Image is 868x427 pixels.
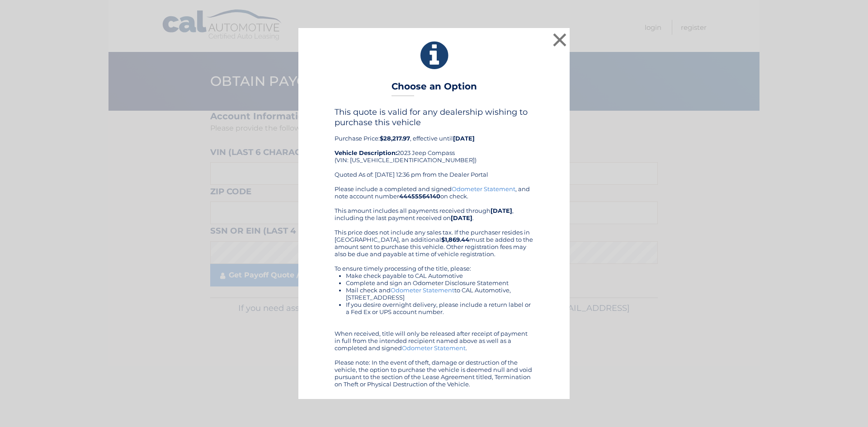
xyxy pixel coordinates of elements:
[346,272,533,279] li: Make check payable to CAL Automotive
[346,286,533,301] li: Mail check and to CAL Automotive, [STREET_ADDRESS]
[335,107,533,185] div: Purchase Price: , effective until 2023 Jeep Compass (VIN: [US_VEHICLE_IDENTIFICATION_NUMBER]) Quo...
[491,207,512,214] b: [DATE]
[346,279,533,286] li: Complete and sign an Odometer Disclosure Statement
[452,185,515,192] a: Odometer Statement
[335,185,533,388] div: Please include a completed and signed , and note account number on check. This amount includes al...
[441,236,469,243] b: $1,869.44
[399,192,440,200] b: 44455564140
[402,344,466,352] a: Odometer Statement
[392,81,477,97] h3: Choose an Option
[335,107,533,127] h4: This quote is valid for any dealership wishing to purchase this vehicle
[551,31,569,49] button: ×
[335,149,397,156] strong: Vehicle Description:
[453,135,475,142] b: [DATE]
[346,301,533,315] li: If you desire overnight delivery, please include a return label or a Fed Ex or UPS account number.
[391,286,454,294] a: Odometer Statement
[451,214,472,221] b: [DATE]
[380,135,410,142] b: $28,217.97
